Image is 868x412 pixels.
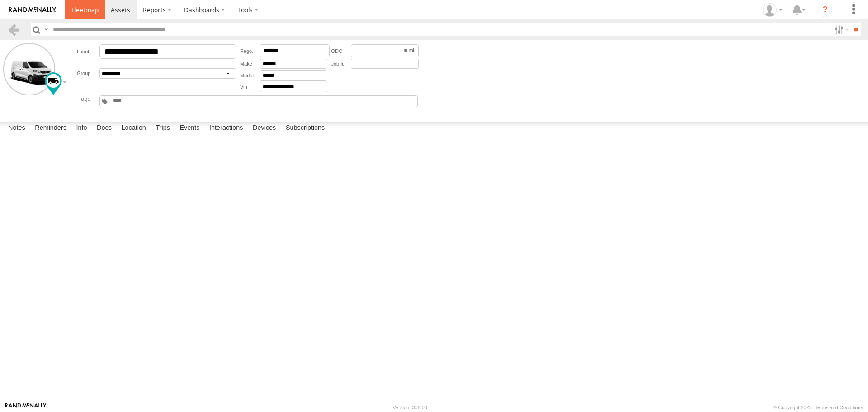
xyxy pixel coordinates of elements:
[5,403,47,412] a: Visit our Website
[175,122,204,135] label: Events
[248,122,280,135] label: Devices
[92,122,116,135] label: Docs
[4,122,30,135] label: Notes
[117,122,151,135] label: Location
[815,405,863,410] a: Terms and Conditions
[773,405,863,410] div: © Copyright 2025 -
[151,122,175,135] label: Trips
[71,122,91,135] label: Info
[759,3,786,17] div: Chris Bowden
[205,122,248,135] label: Interactions
[393,405,427,410] div: Version: 306.00
[9,7,56,13] img: rand-logo.svg
[45,72,62,95] div: Change Map Icon
[7,23,20,36] a: Back to previous Page
[818,3,832,17] i: ?
[42,23,50,36] label: Search Query
[281,122,330,135] label: Subscriptions
[30,122,71,135] label: Reminders
[831,23,850,36] label: Search Filter Options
